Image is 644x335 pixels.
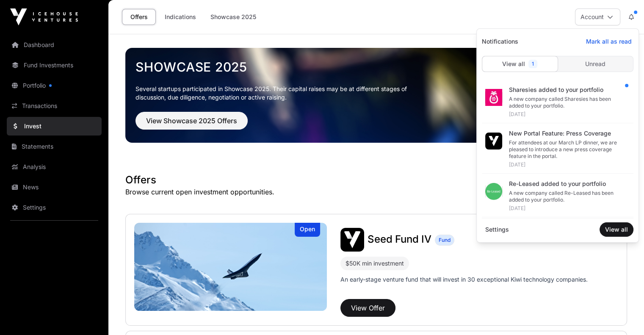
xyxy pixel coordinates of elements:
div: A new company called Re-Leased has been added to your portfolio. [509,190,627,203]
span: Seed Fund IV [368,233,431,245]
span: View all [605,225,628,234]
button: View Offer [340,299,395,317]
a: Portfolio [7,76,102,95]
a: Transactions [7,97,102,115]
div: Re-Leased added to your portfolio [509,180,627,188]
div: New Portal Feature: Press Coverage [509,129,627,138]
a: Settings [482,222,512,237]
a: Showcase 2025 [135,59,617,75]
img: download.png [485,183,502,200]
a: Re-Leased added to your portfolioA new company called Re-Leased has been added to your portfolio.... [482,174,633,217]
a: Dashboard [7,36,102,54]
div: [DATE] [509,205,627,212]
div: Open [295,223,320,237]
a: Indications [159,9,202,25]
div: [DATE] [509,161,627,168]
p: Several startups participated in Showcase 2025. Their capital raises may be at different stages o... [135,85,420,102]
a: Offers [122,9,156,25]
a: Fund Investments [7,56,102,75]
div: For attendees at our March LP dinner, we are pleased to introduce a new press coverage feature in... [509,139,627,160]
div: $50K min investment [345,258,404,269]
span: Unread [585,60,605,68]
span: View Showcase 2025 Offers [146,116,237,126]
iframe: Chat Widget [602,294,644,335]
span: Mark all as read [586,37,632,46]
p: An early-stage venture fund that will invest in 30 exceptional Kiwi technology companies. [340,275,588,284]
span: Notifications [478,34,522,49]
button: Account [575,8,620,25]
div: $50K min investment [340,257,409,270]
a: New Portal Feature: Press CoverageFor attendees at our March LP dinner, we are pleased to introdu... [482,124,633,174]
img: sharesies_logo.jpeg [485,89,502,106]
button: Mark all as read [581,35,637,48]
img: iv-small-logo.svg [489,136,499,146]
a: Settings [7,198,102,217]
button: View Showcase 2025 Offers [135,112,248,130]
img: Seed Fund IV [340,228,364,252]
a: Sharesies added to your portfolioA new company called Sharesies has been added to your portfolio.... [482,80,633,123]
img: Showcase 2025 [125,48,627,143]
a: View Showcase 2025 Offers [135,120,248,129]
a: Seed Fund IVOpen [134,223,327,311]
div: A new company called Sharesies has been added to your portfolio. [509,96,627,109]
a: Invest [7,117,102,136]
button: View all [600,222,633,237]
img: Icehouse Ventures Logo [10,8,78,25]
p: Browse current open investment opportunities. [125,187,627,197]
span: Fund [439,237,451,244]
a: Showcase 2025 [205,9,262,25]
a: Statements [7,137,102,156]
a: Analysis [7,158,102,176]
h1: Offers [125,173,627,187]
img: Seed Fund IV [134,223,327,311]
a: News [7,178,102,197]
div: Sharesies added to your portfolio [509,86,627,94]
div: [DATE] [509,111,627,118]
a: Seed Fund IV [368,234,431,245]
